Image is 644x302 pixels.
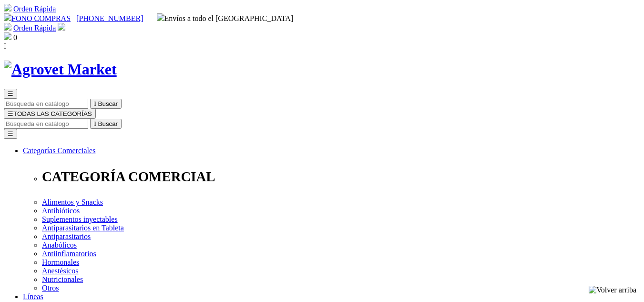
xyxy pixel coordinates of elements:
[23,146,95,155] a: Categorías Comerciales
[42,232,91,240] a: Antiparasitarios
[4,129,17,139] button: ☰
[42,169,640,185] p: CATEGORÍA COMERCIAL
[90,119,122,129] button:  Buscar
[42,275,83,283] a: Nutricionales
[42,284,59,292] a: Otros
[4,109,96,119] button: ☰TODAS LAS CATEGORÍAS
[42,224,124,232] a: Antiparasitarios en Tableta
[4,13,11,21] img: phone.svg
[4,4,11,11] img: shopping-cart.svg
[589,286,636,294] img: Volver arriba
[157,13,164,21] img: delivery-truck.svg
[42,241,77,249] a: Anabólicos
[4,61,117,78] img: Agrovet Market
[8,90,13,97] span: ☰
[4,119,88,129] input: Buscar
[42,267,78,275] a: Anestésicos
[4,99,88,109] input: Buscar
[157,14,294,22] span: Envíos a todo el [GEOGRAPHIC_DATA]
[76,14,143,22] a: [PHONE_NUMBER]
[42,215,118,223] a: Suplementos inyectables
[42,250,96,258] a: Antiinflamatorios
[90,99,122,109] button:  Buscar
[98,100,118,107] span: Buscar
[98,120,118,127] span: Buscar
[58,24,65,32] a: Acceda a su cuenta de cliente
[58,23,65,31] img: user.svg
[13,24,56,32] a: Orden Rápida
[4,23,11,31] img: shopping-cart.svg
[23,292,43,301] a: Líneas
[13,33,17,42] span: 0
[4,32,11,40] img: shopping-bag.svg
[42,207,80,215] a: Antibióticos
[94,100,96,107] i: 
[8,110,13,117] span: ☰
[4,42,7,50] i: 
[42,198,103,206] a: Alimentos y Snacks
[4,89,17,99] button: ☰
[42,258,79,266] a: Hormonales
[4,14,71,22] a: FONO COMPRAS
[94,120,96,127] i: 
[13,5,56,13] a: Orden Rápida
